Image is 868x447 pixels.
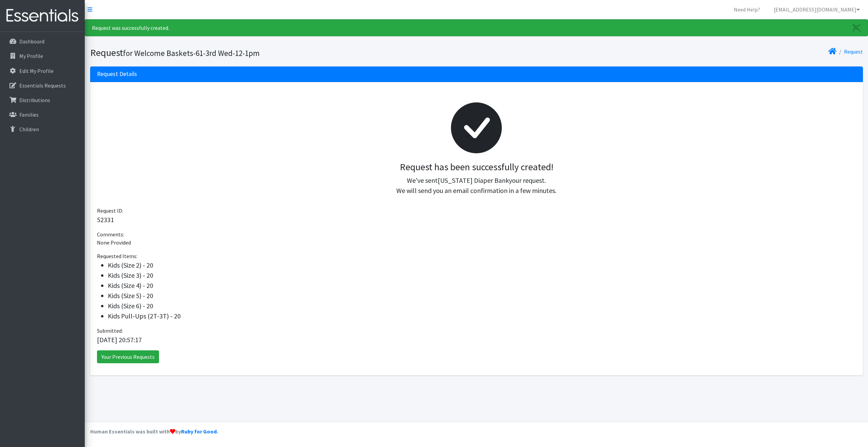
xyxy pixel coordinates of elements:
span: Requested Items: [97,253,137,259]
small: for Welcome Baskets-61-3rd Wed-12-1pm [123,48,260,58]
a: Your Previous Requests [97,350,159,363]
li: Kids (Size 5) - 20 [108,291,856,301]
li: Kids (Size 2) - 20 [108,260,856,270]
p: Children [19,126,39,133]
p: We've sent your request. We will send you an email confirmation in a few minutes. [102,175,851,196]
p: Edit My Profile [19,67,54,74]
a: [EMAIL_ADDRESS][DOMAIN_NAME] [768,3,865,16]
a: Ruby for Good [181,428,217,435]
li: Kids Pull-Ups (2T-3T) - 20 [108,311,856,321]
a: Distributions [3,93,82,107]
h1: Request [90,47,474,59]
span: Comments: [97,231,124,238]
a: Close [846,20,868,36]
p: My Profile [19,53,43,59]
p: Essentials Requests [19,82,66,89]
a: Dashboard [3,35,82,48]
a: Essentials Requests [3,79,82,92]
li: Kids (Size 4) - 20 [108,280,856,291]
div: Request was successfully created. [85,19,868,36]
strong: Human Essentials was built with by . [90,428,218,435]
h3: Request has been successfully created! [102,161,851,173]
p: 52331 [97,215,856,225]
p: Families [19,111,39,118]
a: Need Help? [728,3,766,16]
img: HumanEssentials [3,4,82,27]
p: Dashboard [19,38,44,45]
a: Children [3,122,82,136]
p: [DATE] 20:57:17 [97,335,856,345]
a: My Profile [3,49,82,63]
li: Kids (Size 6) - 20 [108,301,856,311]
a: Edit My Profile [3,64,82,78]
span: Request ID: [97,207,123,214]
span: Submitted: [97,327,123,334]
li: Kids (Size 3) - 20 [108,270,856,280]
a: Request [844,48,863,55]
a: Families [3,108,82,121]
span: None Provided [97,239,131,246]
span: [US_STATE] Diaper Bank [438,176,509,184]
h3: Request Details [97,71,137,78]
p: Distributions [19,97,50,103]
